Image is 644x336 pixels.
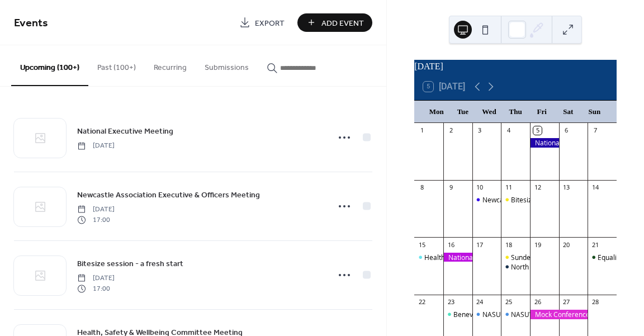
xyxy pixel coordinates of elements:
[11,45,88,86] button: Upcoming (100+)
[591,126,599,135] div: 7
[449,101,476,123] div: Tue
[447,298,455,306] div: 23
[443,310,472,319] div: Benevolence Committee AGM
[562,126,571,135] div: 6
[562,183,571,192] div: 13
[418,240,426,249] div: 15
[14,12,48,34] span: Events
[418,183,426,192] div: 8
[88,45,145,85] button: Past (100+)
[562,298,571,306] div: 27
[476,298,484,306] div: 24
[472,310,501,319] div: NASUWT Workplace Representatives 2 Day Course (Day 1)
[504,298,513,306] div: 25
[77,215,115,225] span: 17:00
[501,253,530,262] div: Sunderland Association Meeting
[476,240,484,249] div: 17
[418,298,426,306] div: 22
[482,195,644,205] div: Newcastle Association Executive & Officers Meeting
[504,240,513,249] div: 18
[77,126,173,138] span: National Executive Meeting
[77,190,260,201] span: Newcastle Association Executive & Officers Meeting
[511,253,612,262] div: Sunderland Association Meeting
[443,253,472,262] div: National Officers Meeting
[423,101,449,123] div: Mon
[255,17,285,29] span: Export
[504,126,513,135] div: 4
[414,253,443,262] div: Health, Safety & Wellbeing Committee Meeting
[476,101,502,123] div: Wed
[533,298,542,306] div: 26
[562,240,571,249] div: 20
[77,141,115,151] span: [DATE]
[581,101,608,123] div: Sun
[511,262,617,272] div: North Tyneside Executive Meeting
[77,283,115,294] span: 17:00
[418,126,426,135] div: 1
[511,195,604,205] div: Bitesize session - a fresh start
[196,45,258,85] button: Submissions
[476,183,484,192] div: 10
[591,298,599,306] div: 28
[447,126,455,135] div: 2
[533,183,542,192] div: 12
[77,125,173,138] a: National Executive Meeting
[591,240,599,249] div: 21
[447,240,455,249] div: 16
[77,257,183,270] a: Bitesize session - a fresh start
[501,195,530,205] div: Bitesize session - a fresh start
[501,310,530,319] div: NASUWT Workplace Representatives 2 Day Course (Day 2)
[297,13,372,32] button: Add Event
[533,126,542,135] div: 5
[472,195,501,205] div: Newcastle Association Executive & Officers Meeting
[77,205,115,215] span: [DATE]
[321,17,364,29] span: Add Event
[501,262,530,272] div: North Tyneside Executive Meeting
[504,183,513,192] div: 11
[530,138,559,148] div: National Executive Meeting
[476,126,484,135] div: 3
[453,310,547,319] div: Benevolence Committee AGM
[503,101,529,123] div: Thu
[77,273,115,283] span: [DATE]
[231,13,293,32] a: Export
[555,101,581,123] div: Sat
[77,258,183,270] span: Bitesize session - a fresh start
[591,183,599,192] div: 14
[145,45,196,85] button: Recurring
[447,183,455,192] div: 9
[77,188,260,201] a: Newcastle Association Executive & Officers Meeting
[533,240,542,249] div: 19
[529,101,555,123] div: Fri
[530,310,588,319] div: Mock Conference
[424,253,571,262] div: Health, Safety & Wellbeing Committee Meeting
[588,253,617,262] div: Equalities Committee Meeting
[414,60,617,73] div: [DATE]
